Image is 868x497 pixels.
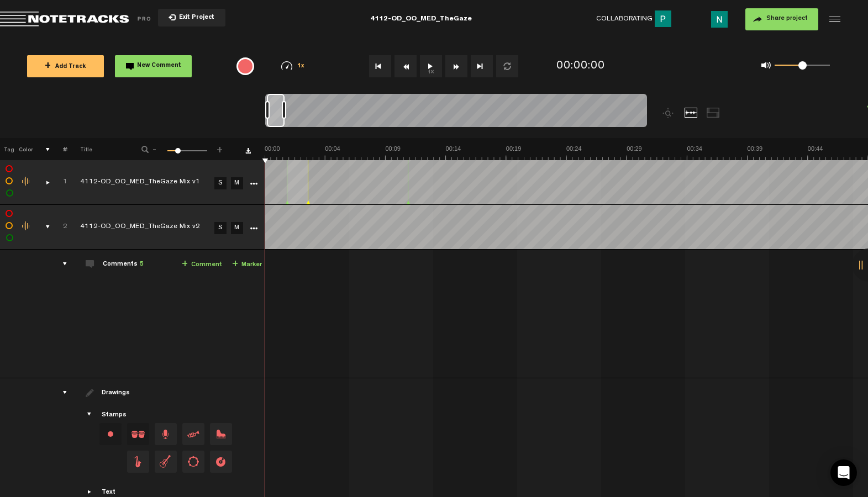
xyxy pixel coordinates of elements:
td: Click to change the order number 1 [50,160,67,205]
span: + [45,62,51,71]
div: Change stamp color.To change the color of an existing stamp, select the stamp on the right and th... [99,423,122,445]
td: comments, stamps & drawings [33,160,50,205]
td: Click to edit the title 4112-OD_OO_MED_TheGaze Mix v2 [67,205,211,250]
a: Comment [182,258,222,271]
td: comments, stamps & drawings [33,205,50,250]
span: - [150,145,159,151]
button: Exit Project [158,9,225,27]
a: Download comments [245,148,251,154]
td: Click to edit the title 4112-OD_OO_MED_TheGaze Mix v1 [67,160,211,205]
td: comments [50,250,67,378]
div: Click to change the order number [52,177,69,188]
button: Loop [496,55,518,77]
a: M [231,177,243,189]
div: Comments [103,260,144,269]
th: Title [67,138,127,160]
span: New Comment [137,63,181,69]
div: Stamps [102,411,127,420]
div: Open Intercom Messenger [830,459,857,486]
div: Click to edit the title [80,177,224,188]
span: Drag and drop a stamp [155,451,177,473]
span: Drag and drop a stamp [155,423,177,445]
span: Add Track [45,64,86,70]
div: Drawings [102,389,132,398]
button: 1x [420,55,442,77]
button: New Comment [115,55,192,77]
span: Drag and drop a stamp [210,451,232,473]
img: ACg8ocK2_7AM7z2z6jSroFv8AAIBqvSsYiLxF7dFzk16-E4UVv09gA=s96-c [655,10,671,27]
div: Change the color of the waveform [18,221,35,231]
img: ACg8ocLu3IjZ0q4g3Sv-67rBggf13R-7caSq40_txJsJBEcwv2RmFg=s96-c [711,11,728,28]
a: S [214,177,227,189]
div: Click to edit the title [80,222,224,233]
span: + [232,260,238,269]
span: + [182,260,188,269]
div: comments [52,258,69,269]
button: Rewind [394,55,417,77]
span: Drag and drop a stamp [127,451,149,473]
td: Change the color of the waveform [17,205,33,250]
button: Fast Forward [445,55,467,77]
div: 1x [266,61,320,71]
button: Go to beginning [369,55,391,77]
span: + [215,145,224,151]
span: Drag and drop a stamp [210,423,232,445]
div: comments, stamps & drawings [35,177,52,188]
button: Share project [745,8,818,30]
a: More [248,178,259,188]
a: Marker [232,258,262,271]
div: drawings [52,387,69,398]
span: Share project [766,15,808,22]
div: {{ tooltip_message }} [236,57,254,75]
a: S [214,222,227,234]
span: Drag and drop a stamp [182,423,204,445]
span: 1x [297,64,305,70]
span: 5 [140,261,144,268]
div: Click to change the order number [52,222,69,232]
img: speedometer.svg [281,61,292,70]
th: Color [17,138,33,160]
td: Change the color of the waveform [17,160,33,205]
span: Drag and drop a stamp [127,423,149,445]
span: Showcase text [86,488,94,496]
th: # [50,138,67,160]
div: Collaborating [596,10,676,28]
a: M [231,222,243,234]
td: Click to change the order number 2 [50,205,67,250]
button: Go to end [471,55,493,77]
button: +Add Track [27,55,104,77]
div: Change the color of the waveform [18,177,35,187]
span: Exit Project [176,15,214,21]
span: Showcase stamps [86,410,94,419]
div: 00:00:00 [556,59,605,75]
div: comments, stamps & drawings [35,221,52,232]
span: Drag and drop a stamp [182,451,204,473]
a: More [248,223,259,232]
